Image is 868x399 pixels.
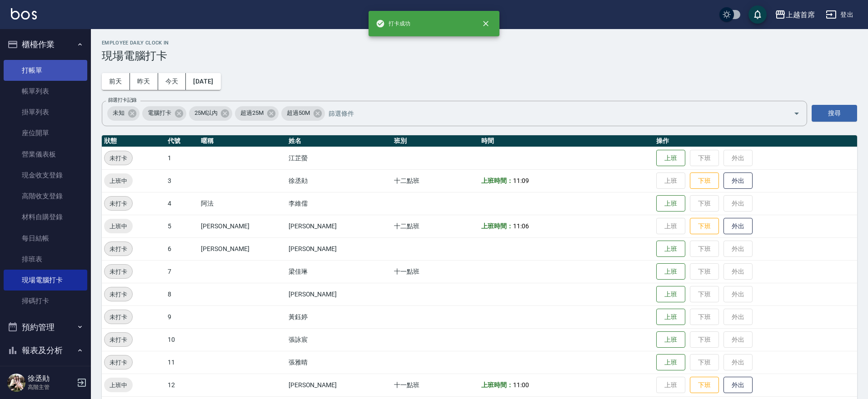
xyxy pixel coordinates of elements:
div: 未知 [107,106,140,121]
span: 上班中 [104,380,133,390]
button: 櫃檯作業 [4,33,87,56]
td: 黃鈺婷 [286,305,392,328]
span: 電腦打卡 [142,108,177,118]
td: 梁佳琳 [286,260,392,283]
td: 十一點班 [392,260,479,283]
th: 暱稱 [199,135,286,147]
td: [PERSON_NAME] [199,215,286,237]
button: 下班 [690,218,719,235]
a: 現場電腦打卡 [4,270,87,291]
td: 6 [165,237,199,260]
span: 未打卡 [105,312,132,322]
button: 下班 [690,172,719,189]
button: 上班 [656,309,685,325]
button: 下班 [690,377,719,394]
th: 姓名 [286,135,392,147]
span: 25M以內 [189,108,223,118]
button: 預約管理 [4,315,87,339]
a: 掛單列表 [4,102,87,123]
td: 江芷螢 [286,147,392,169]
button: close [476,14,496,34]
td: 4 [165,192,199,215]
button: 上班 [656,241,685,257]
button: save [748,5,767,24]
th: 操作 [654,135,857,147]
button: 搜尋 [812,105,857,122]
button: 上班 [656,150,685,167]
td: 3 [165,169,199,192]
button: 上班 [656,195,685,212]
b: 上班時間： [481,177,513,184]
td: 11 [165,351,199,374]
button: 前天 [102,73,130,90]
div: 上越首席 [786,9,815,20]
td: 張詠宸 [286,328,392,351]
th: 時間 [479,135,654,147]
td: 張雅晴 [286,351,392,374]
div: 超過25M [235,106,279,121]
a: 掃碼打卡 [4,291,87,311]
a: 營業儀表板 [4,144,87,165]
td: [PERSON_NAME] [199,237,286,260]
button: 昨天 [130,73,158,90]
button: 今天 [158,73,186,90]
span: 11:06 [513,222,529,230]
span: 打卡成功 [376,19,410,28]
span: 未打卡 [105,335,132,345]
button: 外出 [723,172,753,189]
td: 8 [165,283,199,305]
span: 未打卡 [105,199,132,208]
span: 未打卡 [105,358,132,367]
button: 外出 [723,218,753,235]
span: 11:09 [513,177,529,184]
label: 篩選打卡記錄 [108,97,137,103]
span: 未打卡 [105,290,132,299]
button: 報表及分析 [4,339,87,362]
span: 未打卡 [105,153,132,163]
td: 十二點班 [392,169,479,192]
td: 李維儒 [286,192,392,215]
button: 上班 [656,331,685,348]
button: 上越首席 [771,5,818,24]
button: Open [789,106,804,121]
button: 上班 [656,286,685,303]
td: [PERSON_NAME] [286,215,392,237]
a: 報表目錄 [4,366,87,387]
span: 未打卡 [105,267,132,276]
a: 材料自購登錄 [4,207,87,227]
a: 帳單列表 [4,81,87,102]
span: 超過50M [281,108,315,118]
td: 十一點班 [392,374,479,396]
td: 阿法 [199,192,286,215]
span: 超過25M [235,108,269,118]
input: 篩選條件 [326,105,778,121]
td: 10 [165,328,199,351]
span: 未打卡 [105,244,132,254]
a: 現金收支登錄 [4,165,87,186]
button: 外出 [723,377,753,394]
td: [PERSON_NAME] [286,283,392,305]
h2: Employee Daily Clock In [102,40,857,46]
div: 超過50M [281,106,325,121]
td: 徐丞勛 [286,169,392,192]
div: 電腦打卡 [142,106,186,121]
td: [PERSON_NAME] [286,374,392,396]
a: 高階收支登錄 [4,186,87,207]
td: 十二點班 [392,215,479,237]
button: 登出 [822,6,857,23]
div: 25M以內 [189,106,233,121]
button: 上班 [656,354,685,371]
a: 打帳單 [4,60,87,81]
td: [PERSON_NAME] [286,237,392,260]
img: Person [7,374,25,392]
h5: 徐丞勛 [28,374,74,383]
button: 上班 [656,263,685,280]
td: 7 [165,260,199,283]
p: 高階主管 [28,383,74,391]
td: 1 [165,147,199,169]
span: 未知 [107,108,130,118]
span: 上班中 [104,176,133,186]
th: 代號 [165,135,199,147]
span: 上班中 [104,222,133,231]
a: 座位開單 [4,123,87,143]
